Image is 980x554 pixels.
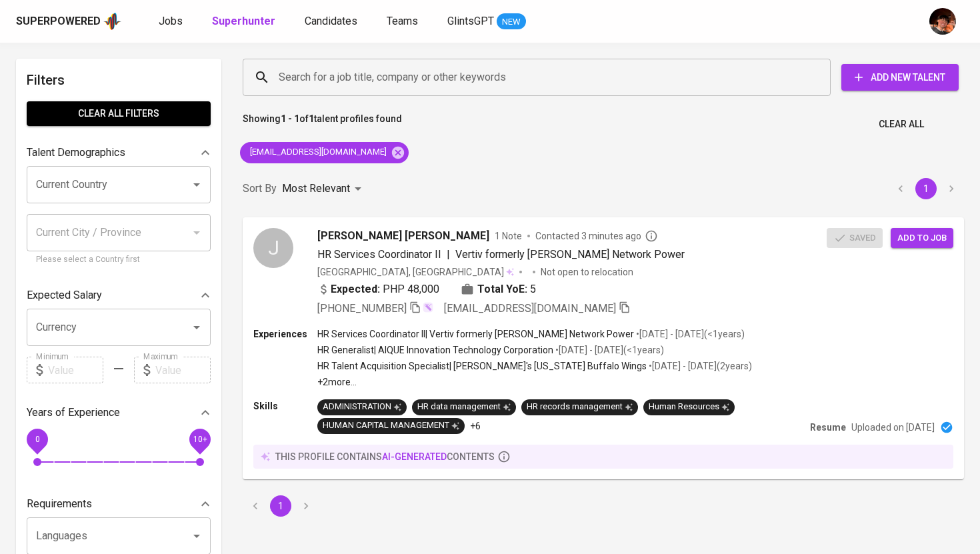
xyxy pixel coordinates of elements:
p: Please select a Country first [36,253,201,267]
div: ADMINISTRATION [323,401,401,413]
span: 5 [530,281,536,297]
span: 0 [35,435,39,444]
nav: pagination navigation [888,178,964,199]
span: [PHONE_NUMBER] [317,302,407,315]
button: Add New Talent [841,64,959,91]
p: HR Services Coordinator II | Vertiv formerly [PERSON_NAME] Network Power [317,327,634,341]
b: 1 - 1 [281,113,299,124]
span: Candidates [305,15,357,27]
svg: By Philippines recruiter [645,229,658,243]
span: HR Services Coordinator II [317,248,441,261]
div: HR records management [527,401,633,413]
div: [GEOGRAPHIC_DATA], [GEOGRAPHIC_DATA] [317,265,514,279]
div: Expected Salary [27,282,211,309]
span: [EMAIL_ADDRESS][DOMAIN_NAME] [240,146,395,159]
b: Expected: [331,281,380,297]
p: • [DATE] - [DATE] ( 2 years ) [647,359,752,373]
div: Most Relevant [282,177,366,201]
button: page 1 [915,178,937,199]
p: Talent Demographics [27,145,125,161]
span: Contacted 3 minutes ago [535,229,658,243]
b: 1 [309,113,314,124]
span: NEW [497,15,526,29]
a: Superpoweredapp logo [16,11,121,31]
div: HUMAN CAPITAL MANAGEMENT [323,419,459,432]
input: Value [155,357,211,383]
img: app logo [103,11,121,31]
p: Years of Experience [27,405,120,421]
button: Open [187,318,206,337]
span: Clear All filters [37,105,200,122]
p: Sort By [243,181,277,197]
a: J[PERSON_NAME] [PERSON_NAME]1 NoteContacted 3 minutes agoHR Services Coordinator II|Vertiv former... [243,217,964,479]
div: Requirements [27,491,211,517]
input: Value [48,357,103,383]
nav: pagination navigation [243,495,319,517]
p: HR Generalist | AIQUE Innovation Technology Corporation [317,343,553,357]
button: Open [187,175,206,194]
span: 1 Note [495,229,522,243]
div: Human Resources [649,401,729,413]
span: [EMAIL_ADDRESS][DOMAIN_NAME] [444,302,616,315]
p: • [DATE] - [DATE] ( <1 years ) [634,327,745,341]
p: Uploaded on [DATE] [851,421,935,434]
p: Resume [810,421,846,434]
span: [PERSON_NAME] [PERSON_NAME] [317,228,489,244]
span: Vertiv formerly [PERSON_NAME] Network Power [455,248,685,261]
p: Skills [253,399,317,413]
b: Superhunter [212,15,275,27]
div: J [253,228,293,268]
div: [EMAIL_ADDRESS][DOMAIN_NAME] [240,142,409,163]
p: this profile contains contents [275,450,495,463]
button: Add to job [891,228,953,249]
button: page 1 [270,495,291,517]
img: magic_wand.svg [423,302,433,313]
a: Teams [387,13,421,30]
span: | [447,247,450,263]
div: Years of Experience [27,399,211,426]
span: Jobs [159,15,183,27]
a: Jobs [159,13,185,30]
a: Candidates [305,13,360,30]
span: Clear All [879,116,924,133]
a: GlintsGPT NEW [447,13,526,30]
div: HR data management [417,401,511,413]
button: Clear All [873,112,929,137]
div: Talent Demographics [27,139,211,166]
p: Most Relevant [282,181,350,197]
p: • [DATE] - [DATE] ( <1 years ) [553,343,664,357]
span: Add to job [897,231,947,246]
span: 10+ [193,435,207,444]
p: Requirements [27,496,92,512]
span: Add New Talent [852,69,948,86]
span: AI-generated [382,451,447,462]
p: Showing of talent profiles found [243,112,402,137]
p: +2 more ... [317,375,752,389]
img: diemas@glints.com [929,8,956,35]
div: Superpowered [16,14,101,29]
a: Superhunter [212,13,278,30]
p: HR Talent Acquisition Specialist | [PERSON_NAME]'s [US_STATE] Buffalo Wings [317,359,647,373]
b: Total YoE: [477,281,527,297]
p: +6 [470,419,481,433]
span: Teams [387,15,418,27]
span: GlintsGPT [447,15,494,27]
button: Open [187,527,206,545]
p: Experiences [253,327,317,341]
button: Clear All filters [27,101,211,126]
div: PHP 48,000 [317,281,439,297]
p: Expected Salary [27,287,102,303]
h6: Filters [27,69,211,91]
p: Not open to relocation [541,265,633,279]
